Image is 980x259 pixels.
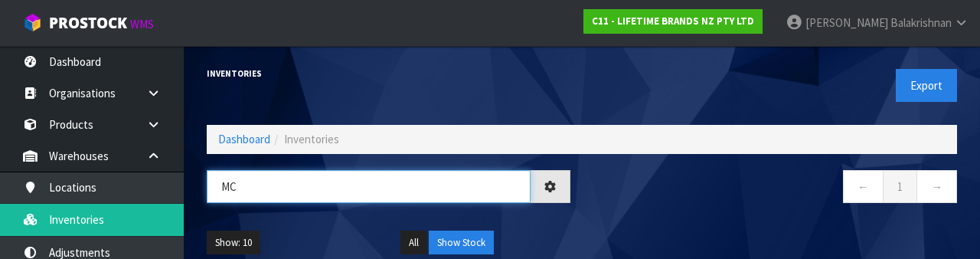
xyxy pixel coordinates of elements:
a: 1 [883,170,917,203]
a: Dashboard [218,132,270,146]
nav: Page navigation [593,170,957,208]
h1: Inventories [207,69,570,78]
strong: C11 - LIFETIME BRANDS NZ PTY LTD [592,15,754,28]
input: Search inventories [207,170,531,203]
button: Show Stock [429,231,494,255]
span: Balakrishnan [890,15,952,30]
a: ← [843,170,884,203]
span: ProStock [49,13,127,33]
a: C11 - LIFETIME BRANDS NZ PTY LTD [583,9,763,34]
span: Inventories [284,132,339,146]
a: → [916,170,957,203]
span: [PERSON_NAME] [805,15,888,30]
button: Show: 10 [207,231,260,255]
img: cube-alt.png [23,13,42,32]
button: All [400,231,427,255]
button: Export [896,69,957,102]
small: WMS [130,17,154,31]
